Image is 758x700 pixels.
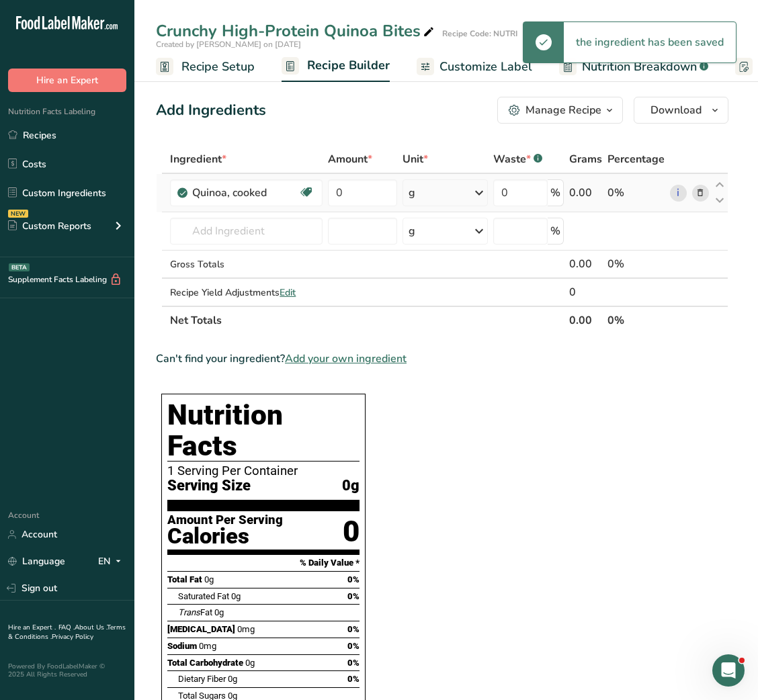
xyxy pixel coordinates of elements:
[170,218,323,245] input: Add Ingredient
[497,97,623,124] button: Manage Recipe
[8,550,65,573] a: Language
[167,306,566,334] th: Net Totals
[8,219,91,233] div: Custom Reports
[231,591,241,601] span: 0g
[167,555,360,571] section: % Daily Value *
[8,210,28,218] div: NEW
[167,624,235,634] span: [MEDICAL_DATA]
[342,478,360,494] span: 0g
[167,464,360,478] div: 1 Serving Per Container
[347,574,360,584] span: 0%
[8,69,126,92] button: Hire an Expert
[343,514,360,550] div: 0
[607,151,665,167] span: Percentage
[409,185,415,201] div: g
[347,641,360,651] span: 0%
[328,151,372,167] span: Amount
[569,185,602,201] div: 0.00
[417,52,532,82] a: Customize Label
[582,58,697,76] span: Nutrition Breakdown
[178,607,212,617] span: Fat
[670,185,687,202] a: i
[170,151,226,167] span: Ingredient
[347,674,360,684] span: 0%
[8,623,56,632] a: Hire an Expert .
[192,185,298,201] div: Quinoa, cooked
[493,151,542,167] div: Waste
[167,527,283,546] div: Calories
[347,591,360,601] span: 0%
[167,641,197,651] span: Sodium
[559,52,708,82] a: Nutrition Breakdown
[409,223,415,239] div: g
[199,641,216,651] span: 0mg
[282,50,390,83] a: Recipe Builder
[178,591,229,601] span: Saturated Fat
[204,574,214,584] span: 0g
[167,400,360,462] h1: Nutrition Facts
[280,286,296,299] span: Edit
[8,623,126,642] a: Terms & Conditions .
[58,623,75,632] a: FAQ .
[650,102,702,118] span: Download
[167,574,202,584] span: Total Fat
[167,478,251,494] span: Serving Size
[712,654,745,687] iframe: Intercom live chat
[347,624,360,634] span: 0%
[607,256,665,272] div: 0%
[525,102,601,118] div: Manage Recipe
[403,151,428,167] span: Unit
[178,674,226,684] span: Dietary Fiber
[607,185,665,201] div: 0%
[245,658,255,668] span: 0g
[564,22,736,62] div: the ingredient has been saved
[634,97,728,124] button: Download
[170,257,323,271] div: Gross Totals
[442,28,517,40] div: Recipe Code: NUTRI
[167,658,243,668] span: Total Carbohydrate
[52,632,93,642] a: Privacy Policy
[569,256,602,272] div: 0.00
[605,306,667,334] th: 0%
[9,263,30,271] div: BETA
[237,624,255,634] span: 0mg
[75,623,107,632] a: About Us .
[156,52,255,82] a: Recipe Setup
[307,56,390,75] span: Recipe Builder
[156,99,266,122] div: Add Ingredients
[170,286,323,300] div: Recipe Yield Adjustments
[156,39,301,50] span: Created by [PERSON_NAME] on [DATE]
[178,607,200,617] i: Trans
[214,607,224,617] span: 0g
[569,284,602,300] div: 0
[347,658,360,668] span: 0%
[181,58,255,76] span: Recipe Setup
[566,306,605,334] th: 0.00
[569,151,602,167] span: Grams
[98,554,126,570] div: EN
[285,351,407,367] span: Add your own ingredient
[167,514,283,527] div: Amount Per Serving
[8,662,126,679] div: Powered By FoodLabelMaker © 2025 All Rights Reserved
[439,58,532,76] span: Customize Label
[228,674,237,684] span: 0g
[156,351,728,367] div: Can't find your ingredient?
[156,19,437,43] div: Crunchy High-Protein Quinoa Bites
